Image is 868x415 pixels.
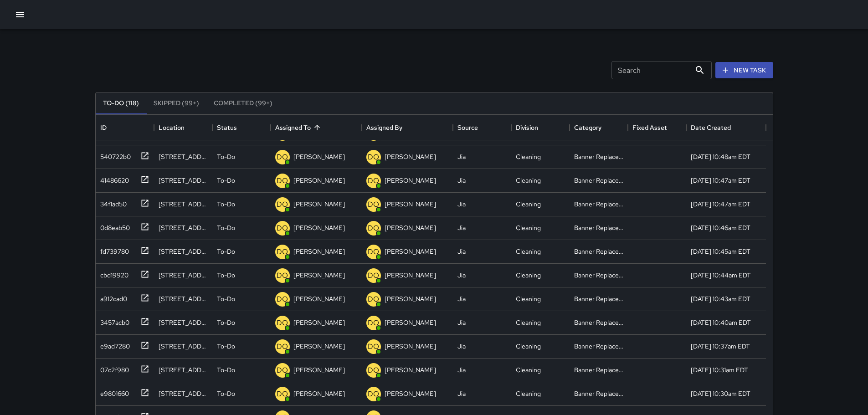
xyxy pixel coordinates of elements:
p: DO [368,365,379,376]
div: Assigned By [362,115,453,140]
div: Jia [457,294,466,303]
p: DO [277,294,288,305]
div: 3457acb0 [97,314,129,327]
button: Sort [311,121,324,134]
div: Cleaning [516,247,541,256]
p: DO [368,223,379,234]
div: Banner Replacement [574,365,623,374]
p: [PERSON_NAME] [385,176,436,185]
p: [PERSON_NAME] [293,342,345,351]
div: 66 New York Avenue Northeast [159,247,208,256]
div: Banner Replacement [574,152,623,161]
div: 75 New York Avenue Northeast [159,176,208,185]
div: 1430 North Capitol Street Northwest [159,342,208,351]
div: Cleaning [516,223,541,232]
div: 9/11/2025, 10:45am EDT [691,247,750,256]
div: Division [511,115,570,140]
p: DO [368,246,379,257]
div: Cleaning [516,389,541,398]
div: Cleaning [516,365,541,374]
p: DO [368,175,379,186]
p: DO [277,199,288,210]
p: To-Do [217,318,235,327]
div: Cleaning [516,176,541,185]
div: Assigned To [275,115,311,140]
p: DO [368,389,379,400]
p: [PERSON_NAME] [293,247,345,256]
div: Cleaning [516,152,541,161]
p: To-Do [217,223,235,232]
p: [PERSON_NAME] [385,365,436,374]
div: 66 New York Avenue Northeast [159,223,208,232]
div: Jia [457,176,466,185]
div: Location [154,115,212,140]
div: 9/11/2025, 10:47am EDT [691,200,750,209]
p: To-Do [217,389,235,398]
p: [PERSON_NAME] [293,365,345,374]
div: Jia [457,365,466,374]
p: DO [277,152,288,163]
p: DO [277,223,288,234]
div: fd739780 [97,243,129,256]
p: DO [277,175,288,186]
div: Source [453,115,511,140]
button: New Task [715,62,773,79]
div: 9/11/2025, 10:31am EDT [691,365,748,374]
p: DO [368,152,379,163]
div: Banner Replacement [574,247,623,256]
button: Completed (99+) [206,92,280,114]
p: To-Do [217,365,235,374]
div: Status [212,115,271,140]
div: Location [159,115,185,140]
div: 9/11/2025, 10:48am EDT [691,152,750,161]
p: DO [368,318,379,328]
p: To-Do [217,176,235,185]
p: DO [277,389,288,400]
div: Banner Replacement [574,271,623,280]
div: 9/11/2025, 10:30am EDT [691,389,750,398]
p: To-Do [217,247,235,256]
p: [PERSON_NAME] [385,318,436,327]
p: DO [368,294,379,305]
p: [PERSON_NAME] [385,223,436,232]
div: Cleaning [516,200,541,209]
div: 41486620 [97,172,129,185]
div: Jia [457,342,466,351]
div: e9801660 [97,385,129,398]
p: To-Do [217,200,235,209]
div: cbd19920 [97,267,128,280]
div: Assigned By [366,115,402,140]
div: Jia [457,152,466,161]
div: ID [96,115,154,140]
div: Jia [457,271,466,280]
p: To-Do [217,342,235,351]
p: DO [277,365,288,376]
button: To-Do (118) [96,92,146,114]
div: Jia [457,200,466,209]
p: [PERSON_NAME] [385,294,436,303]
div: Cleaning [516,271,541,280]
div: Jia [457,318,466,327]
div: e9ad7280 [97,338,130,351]
div: Cleaning [516,318,541,327]
div: Banner Replacement [574,389,623,398]
p: [PERSON_NAME] [293,318,345,327]
div: 35 New York Avenue Northeast [159,271,208,280]
div: Banner Replacement [574,294,623,303]
p: [PERSON_NAME] [293,294,345,303]
p: [PERSON_NAME] [385,152,436,161]
div: 9/11/2025, 10:40am EDT [691,318,751,327]
div: Date Created [691,115,731,140]
div: Fixed Asset [628,115,686,140]
div: 52 Florida Avenue Northeast [159,365,208,374]
p: [PERSON_NAME] [293,176,345,185]
div: Banner Replacement [574,176,623,185]
p: [PERSON_NAME] [293,200,345,209]
p: [PERSON_NAME] [293,223,345,232]
div: 9/11/2025, 10:46am EDT [691,223,750,232]
div: 10 New York Avenue Northeast [159,294,208,303]
div: Banner Replacement [574,223,623,232]
div: 9/11/2025, 10:37am EDT [691,342,750,351]
div: 34f1ad50 [97,196,127,209]
p: DO [277,318,288,328]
